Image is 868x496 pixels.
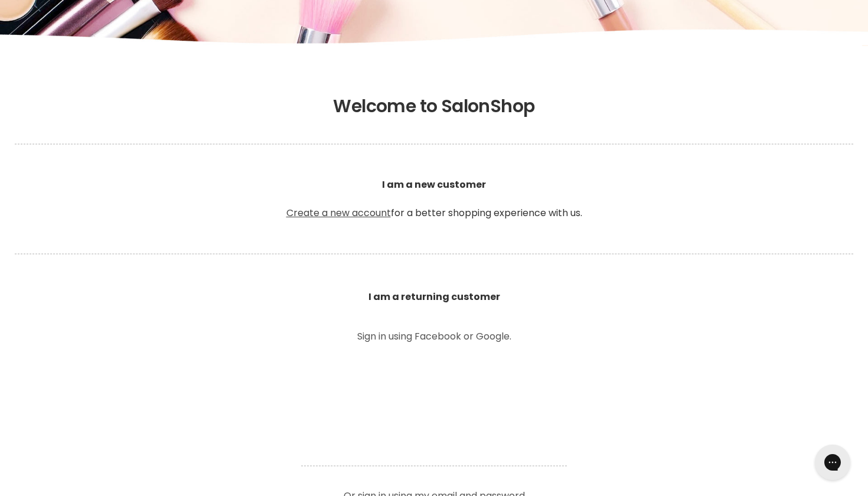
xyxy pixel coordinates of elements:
[286,206,391,220] a: Create a new account
[301,332,567,341] p: Sign in using Facebook or Google.
[15,149,853,249] p: for a better shopping experience with us.
[382,178,486,191] b: I am a new customer
[301,358,567,447] iframe: Social Login Buttons
[368,290,500,304] b: I am a returning customer
[15,96,853,117] h1: Welcome to SalonShop
[809,440,856,484] iframe: Gorgias live chat messenger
